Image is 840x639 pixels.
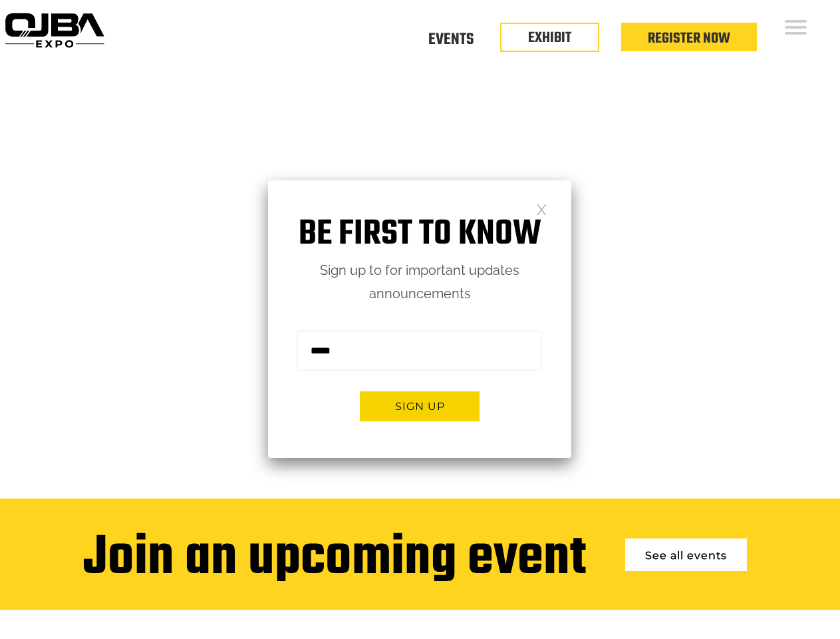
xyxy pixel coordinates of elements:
[83,529,586,590] div: Join an upcoming event
[536,203,547,214] a: Close
[360,391,480,421] button: Sign up
[528,27,571,49] a: EXHIBIT
[268,214,571,256] h1: Be first to know
[625,538,747,571] a: See all events
[268,259,571,306] p: Sign up to for important updates announcements
[648,27,730,50] a: Register Now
